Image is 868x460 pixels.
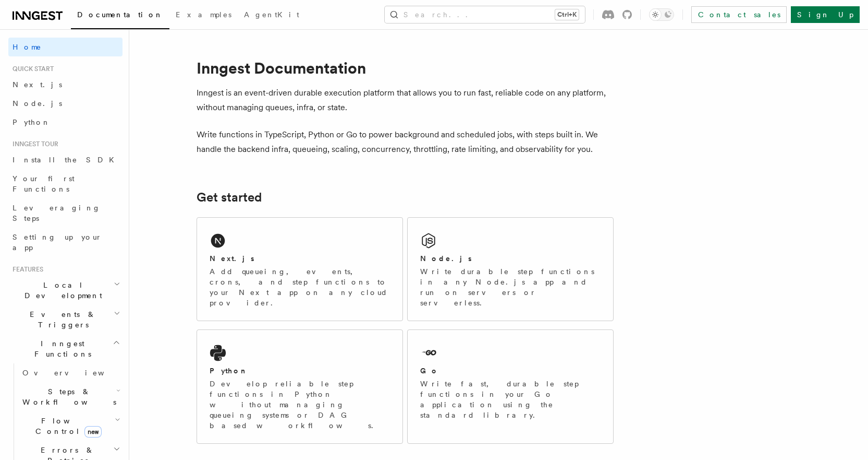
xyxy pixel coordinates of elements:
[8,113,123,132] a: Python
[8,334,123,363] button: Inngest Functions
[407,329,614,444] a: GoWrite fast, durable step functions in your Go application using the standard library.
[176,10,231,19] span: Examples
[18,382,123,411] button: Steps & Workflows
[210,379,390,431] p: Develop reliable step functions in Python without managing queueing systems or DAG based workflows.
[13,233,102,252] span: Setting up your app
[8,198,123,228] a: Leveraging Steps
[420,253,472,264] h2: Node.js
[197,86,614,115] p: Inngest is an event-driven durable execution platform that allows you to run fast, reliable code ...
[13,42,42,52] span: Home
[13,156,120,164] span: Install the SDK
[13,99,62,108] span: Node.js
[238,3,305,28] a: AgentKit
[13,204,101,222] span: Leveraging Steps
[197,217,403,321] a: Next.jsAdd queueing, events, crons, and step functions to your Next app on any cloud provider.
[8,169,123,198] a: Your first Functions
[8,75,123,94] a: Next.js
[169,3,238,28] a: Examples
[244,10,299,19] span: AgentKit
[210,365,248,376] h2: Python
[197,329,403,444] a: PythonDevelop reliable step functions in Python without managing queueing systems or DAG based wo...
[84,426,102,438] span: new
[8,65,54,73] span: Quick start
[385,6,585,23] button: Search...Ctrl+K
[8,276,123,305] button: Local Development
[71,3,169,29] a: Documentation
[18,363,123,382] a: Overview
[691,6,787,23] a: Contact sales
[407,217,614,321] a: Node.jsWrite durable step functions in any Node.js app and run on servers or serverless.
[18,411,123,441] button: Flow Controlnew
[8,94,123,113] a: Node.js
[8,309,114,330] span: Events & Triggers
[8,265,43,274] span: Features
[8,150,123,169] a: Install the SDK
[8,338,113,359] span: Inngest Functions
[791,6,860,23] a: Sign Up
[197,127,614,157] p: Write functions in TypeScript, Python or Go to power background and scheduled jobs, with steps bu...
[420,379,601,420] p: Write fast, durable step functions in your Go application using the standard library.
[8,140,58,148] span: Inngest tour
[8,228,123,257] a: Setting up your app
[13,118,51,126] span: Python
[22,369,130,377] span: Overview
[555,9,579,20] kbd: Ctrl+K
[13,80,62,89] span: Next.js
[210,266,390,308] p: Add queueing, events, crons, and step functions to your Next app on any cloud provider.
[8,305,123,334] button: Events & Triggers
[420,365,439,376] h2: Go
[649,8,674,21] button: Toggle dark mode
[420,266,601,308] p: Write durable step functions in any Node.js app and run on servers or serverless.
[197,58,614,77] h1: Inngest Documentation
[18,386,116,407] span: Steps & Workflows
[8,38,123,56] a: Home
[18,416,115,437] span: Flow Control
[197,190,262,205] a: Get started
[8,280,114,301] span: Local Development
[77,10,163,19] span: Documentation
[13,174,75,193] span: Your first Functions
[210,253,254,264] h2: Next.js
